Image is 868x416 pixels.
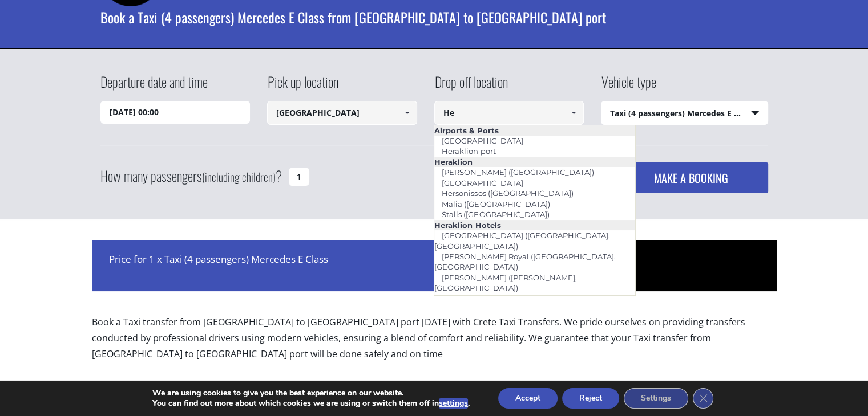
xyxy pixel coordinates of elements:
[434,133,530,149] a: [GEOGRAPHIC_DATA]
[434,227,609,254] a: [GEOGRAPHIC_DATA] ([GEOGRAPHIC_DATA], [GEOGRAPHIC_DATA])
[434,72,508,101] label: Drop off location
[601,101,768,125] span: Taxi (4 passengers) Mercedes E Class
[601,72,656,101] label: Vehicle type
[498,388,558,409] button: Accept
[267,101,417,125] input: Select pickup location
[624,388,688,409] button: Settings
[152,388,470,398] p: We are using cookies to give you the best experience on our website.
[434,220,635,230] li: Heraklion Hotels
[562,388,619,409] button: Reject
[564,101,583,125] a: Show All Items
[92,240,434,291] div: Price for 1 x Taxi (4 passengers) Mercedes E Class
[439,398,468,409] button: settings
[434,125,635,136] li: Airports & Ports
[434,157,635,167] li: Heraklion
[434,164,601,180] a: [PERSON_NAME] ([GEOGRAPHIC_DATA])
[202,168,276,185] small: (including children)
[434,143,503,159] a: Heraklion port
[434,196,557,212] a: Malia ([GEOGRAPHIC_DATA])
[434,270,576,296] a: [PERSON_NAME] ([PERSON_NAME], [GEOGRAPHIC_DATA])
[397,101,416,125] a: Show All Items
[693,388,713,409] button: Close GDPR Cookie Banner
[100,162,282,190] label: How many passengers ?
[434,175,530,191] a: [GEOGRAPHIC_DATA]
[434,248,615,275] a: [PERSON_NAME] Royal ([GEOGRAPHIC_DATA], [GEOGRAPHIC_DATA])
[100,72,208,101] label: Departure date and time
[434,101,584,125] input: Select drop-off location
[434,206,556,222] a: Stalis ([GEOGRAPHIC_DATA])
[434,185,580,201] a: Hersonissos ([GEOGRAPHIC_DATA])
[92,314,777,372] p: Book a Taxi transfer from [GEOGRAPHIC_DATA] to [GEOGRAPHIC_DATA] port [DATE] with Crete Taxi Tran...
[614,162,768,193] button: MAKE A BOOKING
[152,398,470,409] p: You can find out more about which cookies we are using or switch them off in .
[267,72,338,101] label: Pick up location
